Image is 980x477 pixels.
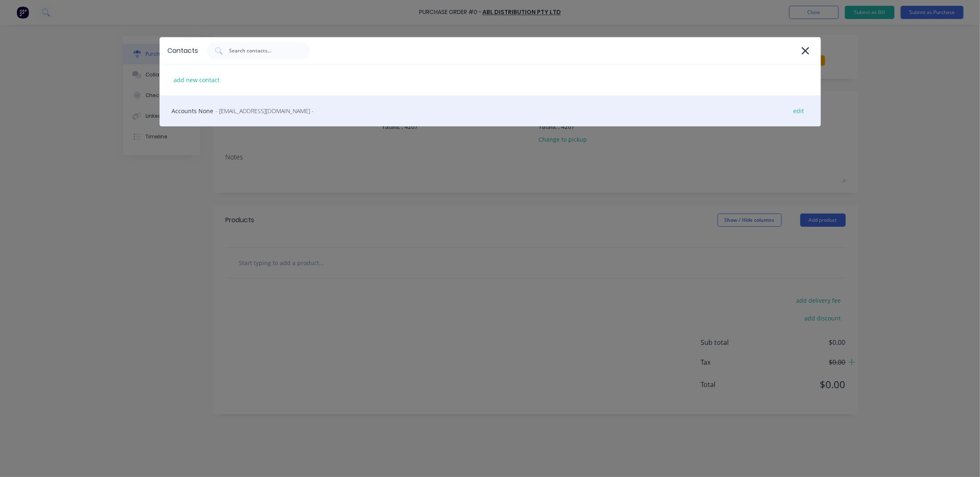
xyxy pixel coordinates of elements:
div: Contacts [168,46,198,56]
input: Search contacts... [229,47,297,55]
div: Accounts None [160,95,821,126]
div: edit [789,104,808,117]
span: - [EMAIL_ADDRESS][DOMAIN_NAME] - [216,107,314,115]
div: add new contact [170,74,224,86]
